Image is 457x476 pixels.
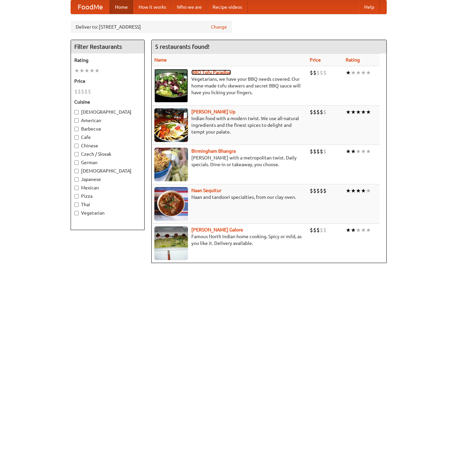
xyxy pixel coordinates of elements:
[207,0,247,14] a: Recipe videos
[346,226,351,234] li: ★
[351,148,356,155] li: ★
[74,201,141,208] label: Thai
[74,210,141,216] label: Vegetarian
[74,127,79,131] input: Barbecue
[74,211,79,215] input: Vegetarian
[154,76,305,96] p: Vegetarians, we have your BBQ needs covered. Our home-made tofu skewers and secret BBQ sauce will...
[191,70,231,75] b: BBQ Tofu Paradise
[351,187,356,194] li: ★
[359,0,380,14] a: Help
[74,117,141,124] label: American
[351,226,356,234] li: ★
[346,57,360,63] a: Rating
[74,144,79,148] input: Chinese
[172,0,207,14] a: Who we are
[94,67,100,74] li: ★
[81,88,84,95] li: $
[320,148,323,155] li: $
[74,159,141,166] label: German
[154,233,305,247] p: Famous North Indian home cooking. Spicy or mild, as you like it. Delivery available.
[366,226,371,234] li: ★
[356,69,361,76] li: ★
[154,69,188,103] img: tofuparadise.jpg
[74,203,79,207] input: Thai
[313,69,316,76] li: $
[323,187,327,194] li: $
[71,0,110,14] a: FoodMe
[346,108,351,116] li: ★
[366,108,371,116] li: ★
[191,109,235,114] a: [PERSON_NAME] Up
[71,40,144,53] h4: Filter Restaurants
[88,88,91,95] li: $
[74,152,79,156] input: Czech / Slovak
[74,67,79,74] li: ★
[316,108,320,116] li: $
[361,108,366,116] li: ★
[74,88,78,95] li: $
[89,67,94,74] li: ★
[351,69,356,76] li: ★
[74,125,141,132] label: Barbecue
[74,99,141,105] h5: Cuisine
[313,148,316,155] li: $
[313,187,316,194] li: $
[356,148,361,155] li: ★
[356,187,361,194] li: ★
[154,226,188,260] img: currygalore.jpg
[316,226,320,234] li: $
[323,148,327,155] li: $
[154,148,188,181] img: bhangra.jpg
[74,186,79,190] input: Mexican
[323,108,327,116] li: $
[320,108,323,116] li: $
[323,69,327,76] li: $
[366,187,371,194] li: ★
[74,168,141,174] label: [DEMOGRAPHIC_DATA]
[361,69,366,76] li: ★
[346,69,351,76] li: ★
[316,187,320,194] li: $
[155,43,210,50] ng-pluralize: 5 restaurants found!
[191,188,221,193] a: Naan Sequitur
[313,226,316,234] li: $
[79,67,84,74] li: ★
[84,88,88,95] li: $
[74,193,141,199] label: Pizza
[310,108,313,116] li: $
[323,226,327,234] li: $
[191,227,243,232] a: [PERSON_NAME] Galore
[310,226,313,234] li: $
[74,78,141,84] h5: Price
[74,176,141,183] label: Japanese
[313,108,316,116] li: $
[366,148,371,155] li: ★
[356,108,361,116] li: ★
[361,148,366,155] li: ★
[351,108,356,116] li: ★
[74,194,79,198] input: Pizza
[316,69,320,76] li: $
[74,110,79,114] input: [DEMOGRAPHIC_DATA]
[74,109,141,115] label: [DEMOGRAPHIC_DATA]
[310,69,313,76] li: $
[78,88,81,95] li: $
[191,148,236,154] a: Birmingham Bhangra
[74,160,79,165] input: German
[74,151,141,157] label: Czech / Slovak
[74,177,79,182] input: Japanese
[310,57,321,63] a: Price
[154,57,167,63] a: Name
[310,187,313,194] li: $
[316,148,320,155] li: $
[356,226,361,234] li: ★
[361,226,366,234] li: ★
[211,24,227,30] a: Change
[74,134,141,141] label: Cafe
[133,0,172,14] a: How it works
[154,187,188,221] img: naansequitur.jpg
